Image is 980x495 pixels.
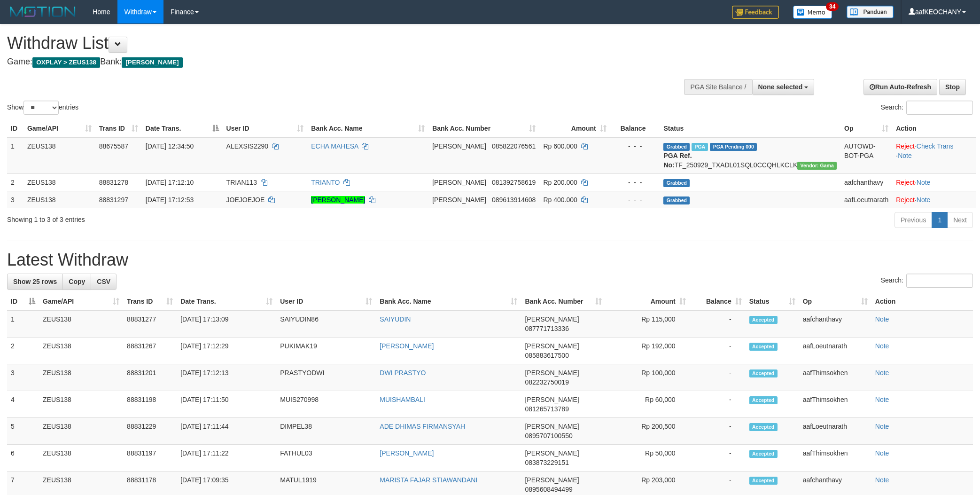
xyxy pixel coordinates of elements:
a: Reject [896,179,915,186]
td: [DATE] 17:11:22 [177,445,276,471]
span: Grabbed [663,143,690,151]
span: Copy 081392758619 to clipboard [492,179,536,186]
a: Note [917,179,931,186]
th: Game/API: activate to sort column ascending [23,120,95,137]
a: [PERSON_NAME] [380,342,434,350]
a: Note [917,196,931,204]
td: [DATE] 17:11:44 [177,418,276,445]
span: Show 25 rows [13,278,57,285]
span: [PERSON_NAME] [525,342,579,350]
span: [PERSON_NAME] [525,396,579,403]
a: MUISHAMBALI [380,396,425,403]
td: Rp 192,000 [606,338,690,364]
a: 1 [932,212,948,228]
a: Note [875,449,889,457]
td: [DATE] 17:12:13 [177,364,276,391]
a: [PERSON_NAME] [380,449,434,457]
td: · [892,173,976,191]
span: Copy 087771713336 to clipboard [525,325,568,332]
td: ZEUS138 [39,418,123,445]
span: [PERSON_NAME] [525,423,579,430]
td: MUIS270998 [276,391,376,418]
span: Copy 085822076561 to clipboard [492,142,536,150]
td: ZEUS138 [23,191,95,208]
a: SAIYUDIN [380,315,411,323]
td: PRASTYODWI [276,364,376,391]
th: Balance [610,120,660,137]
td: 4 [7,391,39,418]
td: 88831267 [123,338,177,364]
span: Copy 0895707100550 to clipboard [525,432,572,440]
a: Note [898,152,912,159]
th: Date Trans.: activate to sort column ascending [177,293,276,310]
td: TF_250929_TXADL01SQL0CCQHLKCLK [660,137,840,174]
a: Note [875,369,889,377]
td: [DATE] 17:12:29 [177,338,276,364]
td: 3 [7,364,39,391]
span: [DATE] 17:12:53 [146,196,194,204]
span: 88831297 [99,196,128,204]
td: 1 [7,310,39,338]
select: Showentries [23,101,59,115]
a: Note [875,342,889,350]
a: Copy [62,274,91,290]
button: None selected [752,79,815,95]
span: Rp 600.000 [543,142,577,150]
span: Copy 0895608494499 to clipboard [525,486,572,493]
td: 88831197 [123,445,177,471]
h1: Latest Withdraw [7,251,973,269]
div: Showing 1 to 3 of 3 entries [7,211,401,224]
th: Status [660,120,840,137]
td: - [690,338,746,364]
td: 1 [7,137,23,174]
span: Vendor URL: https://trx31.1velocity.biz [797,162,837,170]
td: [DATE] 17:11:50 [177,391,276,418]
span: [PERSON_NAME] [525,476,579,484]
img: Button%20Memo.svg [793,6,832,19]
span: [PERSON_NAME] [122,57,182,68]
td: 88831277 [123,310,177,338]
td: 88831229 [123,418,177,445]
span: 88831278 [99,179,128,186]
td: FATHUL03 [276,445,376,471]
th: Bank Acc. Name: activate to sort column ascending [376,293,521,310]
td: - [690,391,746,418]
span: [PERSON_NAME] [432,179,486,186]
th: Amount: activate to sort column ascending [539,120,610,137]
td: Rp 115,000 [606,310,690,338]
h4: Game: Bank: [7,57,644,67]
td: ZEUS138 [39,364,123,391]
td: aafThimsokhen [799,445,871,471]
a: Note [875,396,889,403]
td: 5 [7,418,39,445]
div: - - - [614,178,656,187]
td: - [690,418,746,445]
span: Rp 400.000 [543,196,577,204]
span: Accepted [749,450,778,458]
a: ADE DHIMAS FIRMANSYAH [380,423,465,430]
span: Copy 085883617500 to clipboard [525,352,568,359]
span: Copy 089613914608 to clipboard [492,196,536,204]
td: · [892,191,976,208]
label: Show entries [7,101,78,115]
img: Feedback.jpg [732,6,779,19]
span: [PERSON_NAME] [525,369,579,377]
span: Rp 200.000 [543,179,577,186]
th: Trans ID: activate to sort column ascending [123,293,177,310]
span: None selected [758,83,803,91]
span: TRIAN113 [226,179,257,186]
label: Search: [881,101,973,115]
a: CSV [91,274,117,290]
th: Action [892,120,976,137]
span: Marked by aafpengsreynich [692,143,708,151]
span: Copy 083873229151 to clipboard [525,459,568,466]
img: MOTION_logo.png [7,5,78,19]
td: DIMPEL38 [276,418,376,445]
div: PGA Site Balance / [684,79,752,95]
td: 3 [7,191,23,208]
th: Amount: activate to sort column ascending [606,293,690,310]
span: Copy [69,278,85,285]
span: 34 [826,2,839,11]
td: aafchanthavy [799,310,871,338]
span: Accepted [749,343,778,351]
